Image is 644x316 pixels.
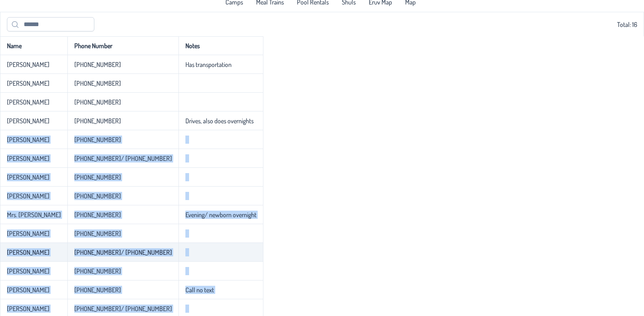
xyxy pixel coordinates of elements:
[74,267,121,275] p-celleditor: [PHONE_NUMBER]
[67,36,178,55] th: Phone Number
[74,154,172,162] p-celleditor: [PHONE_NUMBER]/ [PHONE_NUMBER]
[7,305,49,313] p-celleditor: [PERSON_NAME]
[7,136,49,144] p-celleditor: [PERSON_NAME]
[7,79,49,87] p-celleditor: [PERSON_NAME]
[74,79,121,87] p-celleditor: [PHONE_NUMBER]
[74,173,121,181] p-celleditor: [PHONE_NUMBER]
[7,173,49,181] p-celleditor: [PERSON_NAME]
[185,286,214,294] p-celleditor: Call no text
[7,267,49,275] p-celleditor: [PERSON_NAME]
[178,36,263,55] th: Notes
[185,211,256,219] p-celleditor: Evening/ newborn overnight
[7,117,49,125] p-celleditor: [PERSON_NAME]
[7,154,49,162] p-celleditor: [PERSON_NAME]
[185,60,232,69] p-celleditor: Has transportation
[7,286,49,294] p-celleditor: [PERSON_NAME]
[74,229,121,238] p-celleditor: [PHONE_NUMBER]
[7,229,49,238] p-celleditor: [PERSON_NAME]
[74,98,121,106] p-celleditor: [PHONE_NUMBER]
[7,248,49,256] p-celleditor: [PERSON_NAME]
[74,60,121,69] p-celleditor: [PHONE_NUMBER]
[7,211,61,219] p-celleditor: Mrs. [PERSON_NAME]
[74,136,121,144] p-celleditor: [PHONE_NUMBER]
[74,211,121,219] p-celleditor: [PHONE_NUMBER]
[74,192,121,200] p-celleditor: [PHONE_NUMBER]
[74,286,121,294] p-celleditor: [PHONE_NUMBER]
[74,305,172,313] p-celleditor: [PHONE_NUMBER]/ [PHONE_NUMBER]
[7,17,637,31] div: Total: 16
[7,60,49,69] p-celleditor: [PERSON_NAME]
[74,248,172,256] p-celleditor: [PHONE_NUMBER]/ [PHONE_NUMBER]
[7,192,49,200] p-celleditor: [PERSON_NAME]
[7,98,49,106] p-celleditor: [PERSON_NAME]
[74,117,121,125] p-celleditor: [PHONE_NUMBER]
[185,117,254,125] p-celleditor: Drives, also does overnights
